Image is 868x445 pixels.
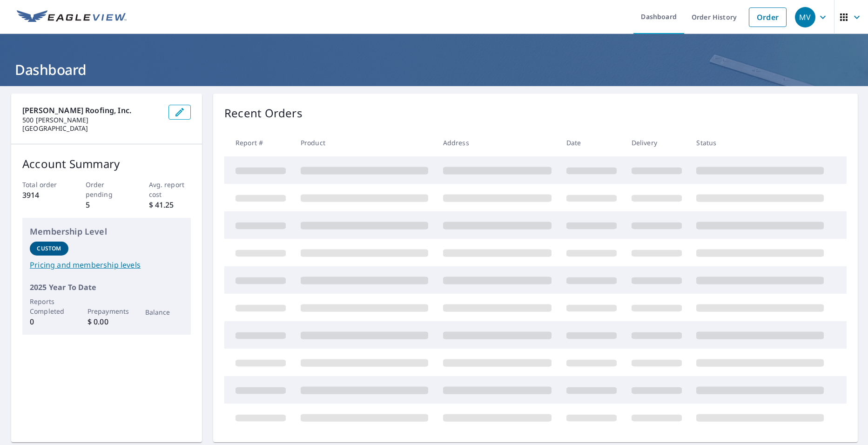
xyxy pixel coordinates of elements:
p: 5 [86,199,128,210]
img: EV Logo [17,10,127,24]
p: Account Summary [22,155,191,172]
th: Status [689,129,831,156]
th: Report # [224,129,293,156]
p: $ 0.00 [87,316,126,327]
p: Custom [37,244,61,253]
a: Pricing and membership levels [30,259,183,270]
p: Avg. report cost [149,180,191,199]
th: Address [436,129,559,156]
p: $ 41.25 [149,199,191,210]
a: Order [749,7,787,27]
p: 500 [PERSON_NAME] [22,116,161,124]
p: [GEOGRAPHIC_DATA] [22,124,161,133]
p: 0 [30,316,68,327]
div: MV [795,7,815,27]
p: 3914 [22,189,65,201]
th: Delivery [624,129,689,156]
p: Order pending [86,180,128,199]
h1: Dashboard [11,60,857,79]
th: Date [559,129,624,156]
p: 2025 Year To Date [30,282,183,293]
p: Prepayments [87,306,126,316]
p: Recent Orders [224,105,303,121]
p: [PERSON_NAME] Roofing, Inc. [22,105,161,116]
p: Membership Level [30,225,183,238]
p: Balance [145,307,184,317]
th: Product [293,129,436,156]
p: Total order [22,180,65,189]
p: Reports Completed [30,297,68,316]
